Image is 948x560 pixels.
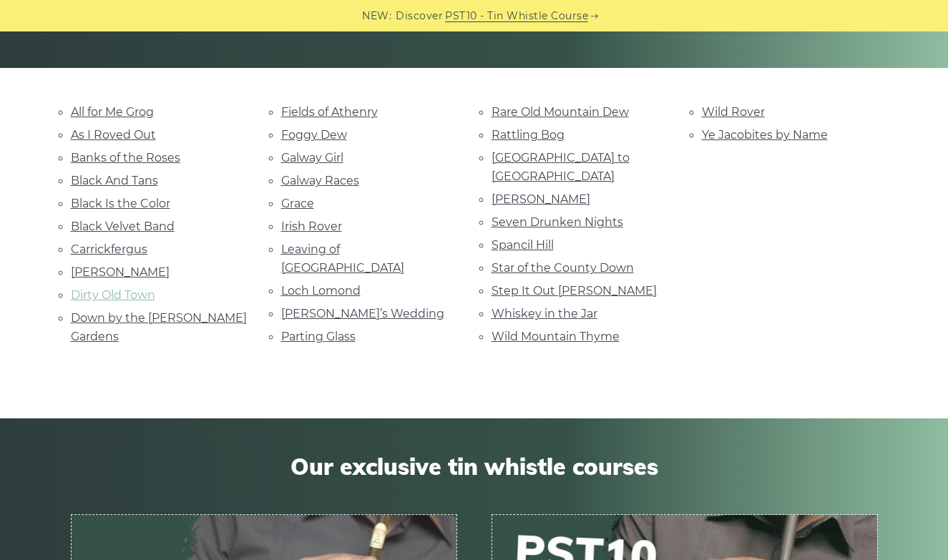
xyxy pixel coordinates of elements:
a: As I Roved Out [71,128,156,142]
a: Carrickfergus [71,242,147,256]
a: Fields of Athenry [281,105,378,119]
a: Black Is the Color [71,197,170,210]
a: Black And Tans [71,174,158,187]
a: Galway Girl [281,151,343,164]
a: Black Velvet Band [71,220,175,233]
a: [PERSON_NAME] [71,265,170,279]
a: PST10 - Tin Whistle Course [445,8,588,24]
a: Parting Glass [281,330,356,343]
a: Foggy Dew [281,128,347,142]
a: Loch Lomond [281,284,361,298]
a: [PERSON_NAME]’s Wedding [281,307,444,320]
span: NEW: [362,8,391,24]
a: Leaving of [GEOGRAPHIC_DATA] [281,242,404,275]
a: Down by the [PERSON_NAME] Gardens [71,311,247,343]
a: Spancil Hill [492,238,554,252]
a: Whiskey in the Jar [492,307,597,320]
a: [GEOGRAPHIC_DATA] to [GEOGRAPHIC_DATA] [492,151,630,183]
a: Wild Rover [702,105,765,119]
a: Galway Races [281,174,359,187]
a: Rattling Bog [492,128,565,142]
a: All for Me Grog [71,105,154,119]
a: Step It Out [PERSON_NAME] [492,284,657,298]
span: Discover [396,8,443,24]
span: Our exclusive tin whistle courses [71,453,878,480]
a: Dirty Old Town [71,288,155,302]
a: [PERSON_NAME] [492,192,590,206]
a: Ye Jacobites by Name [702,128,828,142]
a: Banks of the Roses [71,151,180,164]
a: Irish Rover [281,220,342,233]
a: Rare Old Mountain Dew [492,105,629,119]
a: Wild Mountain Thyme [492,330,620,343]
a: Grace [281,197,314,210]
a: Seven Drunken Nights [492,215,623,229]
a: Star of the County Down [492,261,634,275]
